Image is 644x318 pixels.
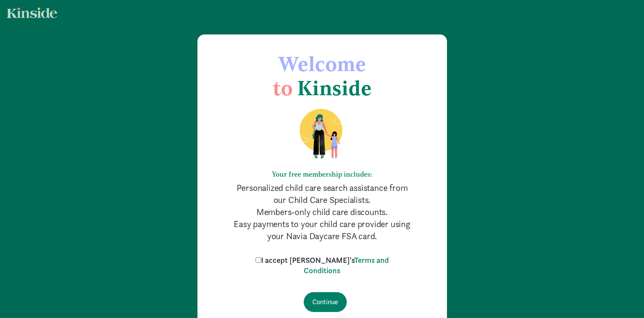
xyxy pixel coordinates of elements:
[289,108,355,160] img: illustration-mom-daughter.png
[304,292,347,312] input: Continue
[232,182,413,206] p: Personalized child care search assistance from our Child Care Specialists.
[297,75,372,100] span: Kinside
[256,257,261,263] input: I accept [PERSON_NAME]'sTerms and Conditions
[7,7,57,18] img: light.svg
[278,51,366,76] span: Welcome
[232,170,413,178] h6: Your free membership includes:
[232,218,413,242] p: Easy payments to your child care provider using your Navia Daycare FSA card.
[304,255,389,275] a: Terms and Conditions
[232,206,413,218] p: Members-only child care discounts.
[273,75,293,100] span: to
[253,255,391,276] label: I accept [PERSON_NAME]'s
